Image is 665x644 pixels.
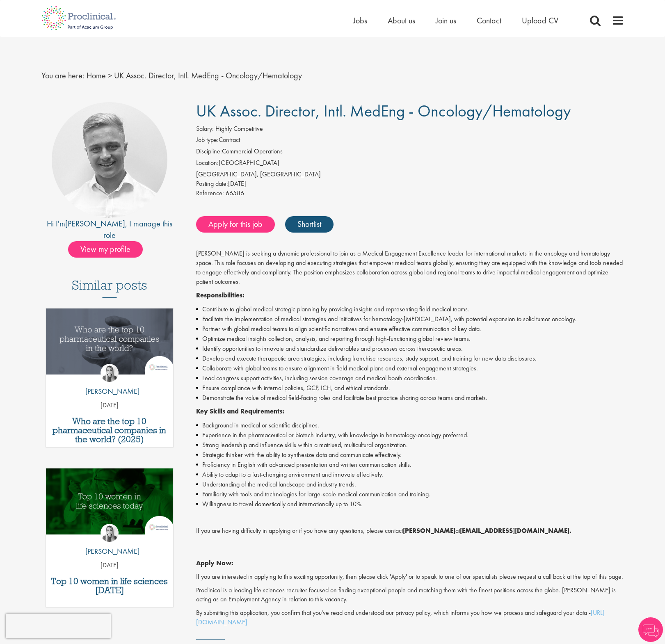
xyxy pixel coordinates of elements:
[285,216,334,233] a: Shortlist
[50,417,169,444] a: Who are the top 10 pharmaceutical companies in the world? (2025)
[196,334,624,344] li: Optimize medical insights collection, analysis, and reporting through high-functioning global rev...
[196,608,605,626] a: [URL][DOMAIN_NAME]
[196,407,284,416] strong: Key Skills and Requirements:
[79,546,139,557] p: [PERSON_NAME]
[196,363,624,373] li: Collaborate with global teams to ensure alignment in field medical plans and external engagement ...
[477,15,501,26] a: Contact
[46,308,174,381] a: Link to a post
[388,15,415,26] a: About us
[196,608,624,627] p: By submitting this application, you confirm that you've read and understood our privacy policy, w...
[46,401,174,410] p: [DATE]
[196,158,219,168] label: Location:
[196,526,624,536] p: If you are having difficulty in applying or if you have any questions, please contact at
[196,324,624,334] li: Partner with global medical teams to align scientific narratives and ensure effective communicati...
[353,15,367,26] a: Jobs
[196,559,233,567] strong: Apply Now:
[226,189,244,197] span: 66586
[196,179,228,188] span: Posting date:
[196,100,571,121] span: UK Assoc. Director, Intl. MedEng - Oncology/Hematology
[41,218,178,241] div: Hi I'm , I manage this role
[196,393,624,403] li: Demonstrate the value of medical field-facing roles and facilitate best practice sharing across t...
[196,489,624,499] li: Familiarity with tools and technologies for large-scale medical communication and training.
[196,480,624,489] li: Understanding of the medical landscape and industry trends.
[46,308,174,375] img: Top 10 pharmaceutical companies in the world 2025
[46,468,174,541] a: Link to a post
[196,170,624,179] div: [GEOGRAPHIC_DATA], [GEOGRAPHIC_DATA]
[522,15,558,26] a: Upload CV
[196,158,624,170] li: [GEOGRAPHIC_DATA]
[196,420,624,430] li: Background in medical or scientific disciplines.
[41,70,85,81] span: You are here:
[196,147,624,158] li: Commercial Operations
[52,102,167,218] img: imeage of recruiter Joshua Bye
[196,314,624,324] li: Facilitate the implementation of medical strategies and initiatives for hematology-[MEDICAL_DATA]...
[65,218,125,229] a: [PERSON_NAME]
[101,364,119,382] img: Hannah Burke
[196,135,219,145] label: Job type:
[196,470,624,480] li: Ability to adapt to a fast-changing environment and innovate effectively.
[108,70,112,81] span: >
[196,460,624,470] li: Proficiency in English with advanced presentation and written communication skills.
[196,499,624,509] li: Willingness to travel domestically and internationally up to 10%.
[79,386,139,397] p: [PERSON_NAME]
[196,189,224,198] label: Reference:
[72,278,147,298] h3: Similar posts
[196,249,624,286] p: [PERSON_NAME] is seeking a dynamic professional to join as a Medical Engagement Excellence leader...
[196,291,245,299] strong: Responsibilities:
[114,70,302,81] span: UK Assoc. Director, Intl. MedEng - Oncology/Hematology
[436,15,456,26] a: Join us
[196,216,275,233] a: Apply for this job
[68,241,143,258] span: View my profile
[196,344,624,354] li: Identify opportunities to innovate and standardize deliverables and processes across therapeutic ...
[46,468,174,534] img: Top 10 women in life sciences today
[68,243,151,253] a: View my profile
[196,304,624,314] li: Contribute to global medical strategic planning by providing insights and representing field medi...
[460,526,571,535] strong: [EMAIL_ADDRESS][DOMAIN_NAME].
[6,614,111,638] iframe: reCAPTCHA
[196,124,214,134] label: Salary:
[79,364,139,401] a: Hannah Burke [PERSON_NAME]
[79,524,139,561] a: Hannah Burke [PERSON_NAME]
[50,577,169,595] a: Top 10 women in life sciences [DATE]
[196,450,624,460] li: Strategic thinker with the ability to synthesize data and communicate effectively.
[196,135,624,147] li: Contract
[46,561,174,570] p: [DATE]
[196,586,624,605] p: Proclinical is a leading life sciences recruiter focused on finding exceptional people and matchi...
[196,430,624,440] li: Experience in the pharmaceutical or biotech industry, with knowledge in hematology-oncology prefe...
[101,524,119,542] img: Hannah Burke
[196,147,222,156] label: Discipline:
[215,124,263,133] span: Highly Competitive
[196,249,624,627] div: Job description
[196,440,624,450] li: Strong leadership and influence skills within a matrixed, multicultural organization.
[196,373,624,383] li: Lead congress support activities, including session coverage and medical booth coordination.
[196,354,624,363] li: Develop and execute therapeutic area strategies, including franchise resources, study support, an...
[87,70,106,81] a: breadcrumb link
[196,383,624,393] li: Ensure compliance with internal policies, GCP, ICH, and ethical standards.
[196,179,624,189] div: [DATE]
[403,526,455,535] strong: [PERSON_NAME]
[196,572,624,582] p: If you are interested in applying to this exciting opportunity, then please click 'Apply' or to s...
[638,617,663,642] img: Chatbot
